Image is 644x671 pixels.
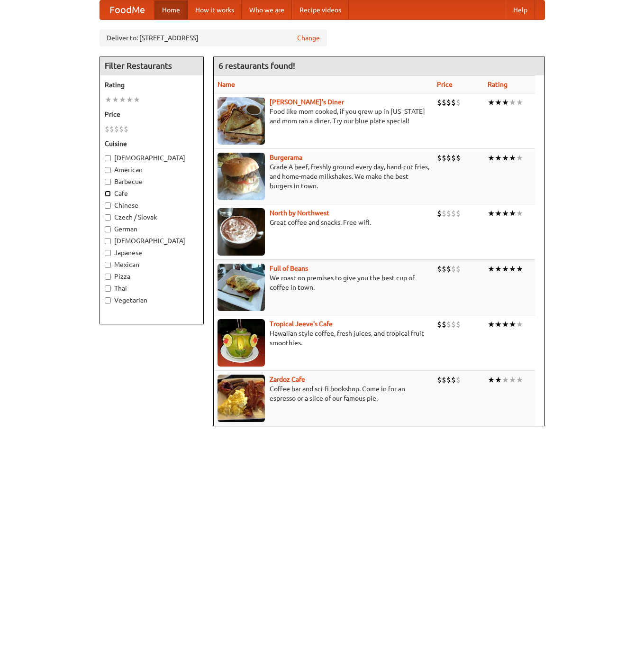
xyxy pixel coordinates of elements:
[218,329,429,348] p: Hawaiian style coffee, fresh juices, and tropical fruit smoothies.
[105,191,111,197] input: Cafe
[446,319,451,330] li: $
[105,297,111,303] input: Vegetarian
[502,153,509,163] li: ★
[502,264,509,274] li: ★
[105,226,111,232] input: German
[456,319,461,330] li: $
[270,98,344,106] a: [PERSON_NAME]'s Diner
[456,153,461,163] li: $
[509,153,516,163] li: ★
[218,384,429,403] p: Coffee bar and sci-fi bookshop. Come in for an espresso or a slice of our famous pie.
[456,208,461,219] li: $
[437,153,442,163] li: $
[442,97,446,108] li: $
[105,201,199,210] label: Chinese
[456,264,461,274] li: $
[495,153,502,163] li: ★
[105,202,111,209] input: Chinese
[218,97,265,145] img: sallys.jpg
[502,319,509,330] li: ★
[105,238,111,244] input: [DEMOGRAPHIC_DATA]
[124,124,128,134] li: $
[188,0,242,19] a: How it works
[509,208,516,219] li: ★
[105,153,199,163] label: [DEMOGRAPHIC_DATA]
[154,0,188,19] a: Home
[488,208,495,219] li: ★
[242,0,292,19] a: Who we are
[270,209,329,217] a: North by Northwest
[442,208,446,219] li: $
[442,375,446,385] li: $
[119,94,126,105] li: ★
[105,212,199,222] label: Czech / Slovak
[218,61,295,70] ng-pluralize: 6 restaurants found!
[488,319,495,330] li: ★
[437,81,453,88] a: Price
[119,124,124,134] li: $
[100,29,327,46] div: Deliver to: [STREET_ADDRESS]
[451,375,456,385] li: $
[456,375,461,385] li: $
[218,162,429,191] p: Grade A beef, freshly ground every day, hand-cut fries, and home-made milkshakes. We make the bes...
[451,97,456,108] li: $
[502,97,509,108] li: ★
[437,319,442,330] li: $
[114,124,119,134] li: $
[105,179,111,185] input: Barbecue
[442,319,446,330] li: $
[105,236,199,246] label: [DEMOGRAPHIC_DATA]
[270,265,308,272] a: Full of Beans
[105,214,111,221] input: Czech / Slovak
[218,375,265,422] img: zardoz.jpg
[495,264,502,274] li: ★
[456,97,461,108] li: $
[516,208,523,219] li: ★
[495,319,502,330] li: ★
[218,218,429,227] p: Great coffee and snacks. Free wifi.
[105,110,199,119] h5: Price
[516,264,523,274] li: ★
[133,94,140,105] li: ★
[105,224,199,234] label: German
[488,153,495,163] li: ★
[105,272,199,281] label: Pizza
[516,97,523,108] li: ★
[105,94,112,105] li: ★
[446,97,451,108] li: $
[451,264,456,274] li: $
[105,262,111,268] input: Mexican
[270,154,302,161] a: Burgerama
[105,274,111,280] input: Pizza
[297,33,320,43] a: Change
[509,319,516,330] li: ★
[509,264,516,274] li: ★
[100,0,154,19] a: FoodMe
[270,320,333,328] a: Tropical Jeeve's Cafe
[105,248,199,257] label: Japanese
[437,97,442,108] li: $
[105,80,199,90] h5: Rating
[218,319,265,367] img: jeeves.jpg
[105,260,199,269] label: Mexican
[100,56,203,75] h4: Filter Restaurants
[509,97,516,108] li: ★
[270,376,305,383] a: Zardoz Cafe
[516,319,523,330] li: ★
[516,375,523,385] li: ★
[218,107,429,126] p: Food like mom cooked, if you grew up in [US_STATE] and mom ran a diner. Try our blue plate special!
[105,284,199,293] label: Thai
[105,250,111,256] input: Japanese
[446,264,451,274] li: $
[488,81,508,88] a: Rating
[437,264,442,274] li: $
[446,153,451,163] li: $
[451,319,456,330] li: $
[488,97,495,108] li: ★
[516,153,523,163] li: ★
